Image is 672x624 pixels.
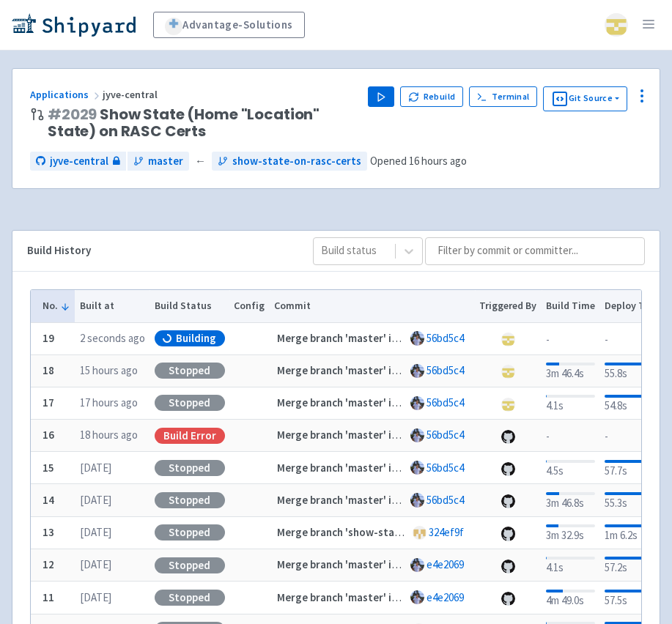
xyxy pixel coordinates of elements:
div: Stopped [155,363,225,379]
span: Building [176,331,216,346]
span: jyve-central [103,88,160,101]
a: e4e2069 [427,590,464,604]
th: Deploy Time [599,290,666,322]
b: 12 [43,557,54,571]
strong: Merge branch 'master' into show-state-on-rasc-certs [277,395,540,409]
button: No. [43,298,70,313]
button: Play [368,86,394,107]
a: show-state-on-rasc-certs [212,152,367,171]
th: Triggered By [475,290,542,322]
a: 324ef9f [429,525,464,539]
b: 19 [43,331,54,345]
div: Stopped [155,460,225,476]
a: Advantage-Solutions [153,12,305,38]
div: 55.8s [605,360,662,382]
div: Build History [27,242,289,259]
time: 2 seconds ago [80,331,145,345]
a: Terminal [469,86,537,107]
div: - [546,329,595,349]
button: Git Source [543,86,627,111]
th: Build Status [149,290,229,322]
a: 56bd5c4 [427,395,464,409]
time: 17 hours ago [80,395,138,409]
th: Built at [75,290,149,322]
div: 1m 6.2s [605,521,662,544]
div: 57.5s [605,587,662,609]
time: [DATE] [80,461,111,475]
span: jyve-central [50,153,108,170]
div: 55.3s [605,489,662,512]
b: 15 [43,461,54,475]
span: Opened [370,154,467,168]
div: Stopped [155,524,225,541]
strong: Merge branch 'master' into show-state-on-rasc-certs [277,590,540,604]
b: 13 [43,525,54,539]
div: 57.7s [605,457,662,480]
div: Stopped [155,492,225,508]
div: 3m 32.9s [546,521,595,544]
a: 56bd5c4 [427,331,464,345]
div: 54.8s [605,392,662,415]
div: 4.1s [546,392,595,415]
time: 16 hours ago [409,154,467,168]
a: master [128,152,189,171]
a: #2029 [48,104,97,125]
strong: Merge branch 'master' into show-state-on-rasc-certs [277,428,540,442]
b: 14 [43,493,54,507]
div: 3m 46.4s [546,360,595,382]
div: Stopped [155,590,225,606]
div: 4m 49.0s [546,587,595,609]
time: 15 hours ago [80,363,138,377]
a: e4e2069 [427,557,464,571]
div: Build Error [155,428,225,444]
b: 18 [43,363,54,377]
th: Build Time [542,290,600,322]
th: Config [229,290,270,322]
div: - [546,426,595,445]
time: [DATE] [80,557,111,571]
time: [DATE] [80,493,111,507]
div: 57.2s [605,554,662,576]
strong: Merge branch 'master' into show-state-on-rasc-certs [277,363,540,377]
span: show-state-on-rasc-certs [232,153,361,170]
time: 18 hours ago [80,428,138,442]
span: ← [195,153,206,170]
strong: Merge branch 'master' into show-state-on-rasc-certs [277,331,540,345]
strong: Merge branch 'master' into show-state-on-rasc-certs [277,461,540,475]
time: [DATE] [80,590,111,604]
b: 17 [43,395,54,409]
time: [DATE] [80,525,111,539]
b: 11 [43,590,54,604]
a: 56bd5c4 [427,363,464,377]
div: Stopped [155,395,225,411]
img: Shipyard logo [12,13,136,37]
div: - [605,426,662,445]
div: 4.1s [546,554,595,576]
span: master [148,153,183,170]
div: Stopped [155,557,225,573]
a: 56bd5c4 [427,461,464,475]
a: 56bd5c4 [427,493,464,507]
strong: Merge branch 'master' into show-state-on-rasc-certs [277,557,540,571]
button: Rebuild [400,86,463,107]
a: Applications [30,88,103,101]
div: 3m 46.8s [546,489,595,512]
strong: Merge branch 'master' into show-state-on-rasc-certs [277,493,540,507]
div: 4.5s [546,457,595,480]
div: - [605,329,662,349]
a: 56bd5c4 [427,428,464,442]
input: Filter by commit or committer... [425,237,645,265]
th: Commit [270,290,475,322]
a: jyve-central [30,152,126,171]
span: Show State (Home "Location" State) on RASC Certs [48,106,356,140]
b: 16 [43,428,54,442]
